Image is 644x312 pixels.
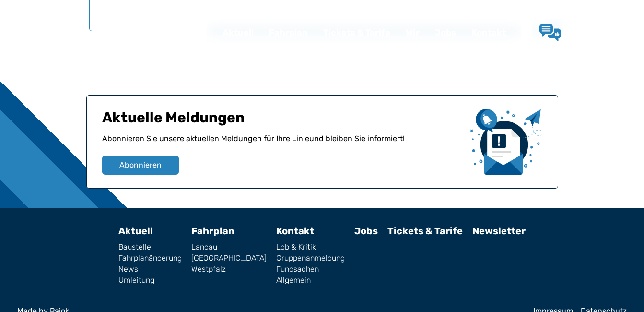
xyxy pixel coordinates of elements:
span: Lob & Kritik [569,27,618,37]
a: Kontakt [276,225,314,237]
a: Umleitung [118,276,182,284]
a: Wir [398,20,427,45]
a: News [118,265,182,273]
a: Gruppenanmeldung [276,254,345,262]
a: Jobs [427,20,464,45]
a: Newsletter [472,225,526,237]
a: [GEOGRAPHIC_DATA] [191,254,267,262]
a: Westpfalz [191,265,267,273]
a: QNV Logo [31,23,68,42]
a: Kontakt [464,20,514,45]
a: Fahrplan [191,225,234,237]
a: Tickets & Tarife [316,20,398,45]
a: Aktuell [118,225,153,237]
img: QNV Logo [31,26,68,39]
h1: Aktuelle Meldungen [102,109,463,133]
a: Allgemein [276,276,345,284]
img: newsletter [470,109,542,175]
a: Fahrplan [261,20,316,45]
a: Lob & Kritik [276,243,345,251]
a: Tickets & Tarife [387,225,463,237]
p: Abonnieren Sie unsere aktuellen Meldungen für Ihre Linie und bleiben Sie informiert! [102,133,463,156]
a: Aktuell [215,20,261,45]
a: Fahrplanänderung [118,254,182,262]
a: Fundsachen [276,265,345,273]
a: Jobs [354,225,378,237]
a: Landau [191,243,267,251]
a: Lob & Kritik [539,24,618,41]
a: Baustelle [118,243,182,251]
span: Abonnieren [119,159,162,171]
button: Abonnieren [102,156,179,175]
